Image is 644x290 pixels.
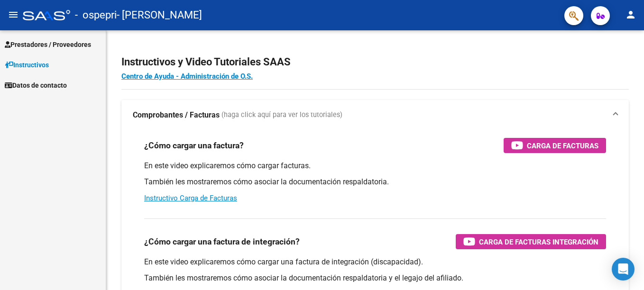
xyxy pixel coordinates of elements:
p: También les mostraremos cómo asociar la documentación respaldatoria y el legajo del afiliado. [144,273,606,283]
strong: Comprobantes / Facturas [133,110,220,120]
div: Open Intercom Messenger [612,258,635,281]
h3: ¿Cómo cargar una factura de integración? [144,235,300,248]
span: Prestadores / Proveedores [5,39,91,50]
p: También les mostraremos cómo asociar la documentación respaldatoria. [144,177,606,187]
span: Carga de Facturas [527,140,598,152]
h3: ¿Cómo cargar una factura? [144,139,244,152]
p: En este video explicaremos cómo cargar una factura de integración (discapacidad). [144,257,606,267]
span: Instructivos [5,60,49,70]
span: - ospepri [75,5,117,26]
span: Datos de contacto [5,80,67,91]
a: Instructivo Carga de Facturas [144,194,237,202]
span: (haga click aquí para ver los tutoriales) [221,110,342,120]
p: En este video explicaremos cómo cargar facturas. [144,161,606,171]
button: Carga de Facturas Integración [456,234,606,249]
span: - [PERSON_NAME] [117,5,202,26]
button: Carga de Facturas [504,138,606,153]
h2: Instructivos y Video Tutoriales SAAS [121,53,629,71]
mat-expansion-panel-header: Comprobantes / Facturas (haga click aquí para ver los tutoriales) [121,100,629,130]
mat-icon: person [625,9,636,20]
span: Carga de Facturas Integración [479,236,598,248]
a: Centro de Ayuda - Administración de O.S. [121,72,253,81]
mat-icon: menu [8,9,19,20]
